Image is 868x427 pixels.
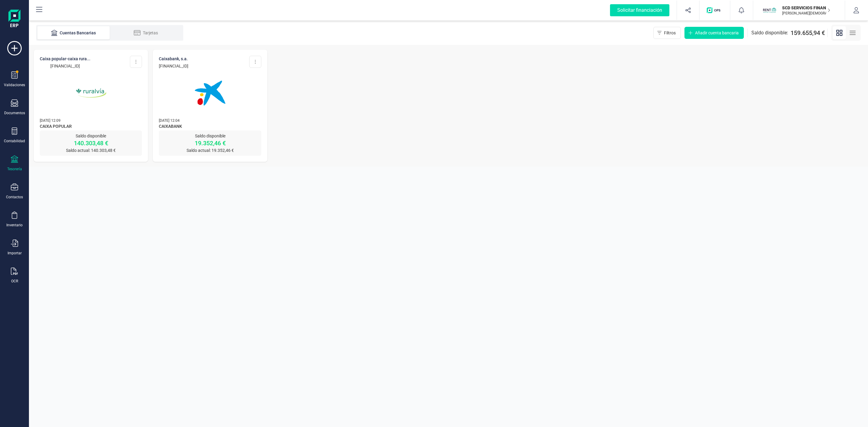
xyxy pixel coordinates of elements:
[751,29,788,36] span: Saldo disponible:
[40,118,61,123] span: [DATE] 12:09
[6,195,23,199] div: Contactos
[8,251,22,256] div: Importar
[684,27,744,39] button: Añadir cuenta bancaria
[703,1,726,20] button: Logo de OPS
[159,118,180,123] span: [DATE] 12:04
[6,223,23,228] div: Inventario
[763,4,776,17] img: SC
[4,139,25,143] div: Contabilidad
[760,1,838,20] button: SCSCD SERVICIOS FINANCIEROS SL[PERSON_NAME][DEMOGRAPHIC_DATA][DEMOGRAPHIC_DATA]
[40,139,142,147] p: 140.303,48 €
[8,10,20,29] img: Logo Finanedi
[664,30,676,36] span: Filtros
[159,56,188,62] p: CAIXABANK, S.A.
[4,111,25,115] div: Documentos
[159,133,261,139] p: Saldo disponible
[4,83,25,87] div: Validaciones
[40,147,142,153] p: Saldo actual: 140.303,48 €
[159,123,261,130] span: CAIXABANK
[40,56,90,62] p: CAIXA POPULAR-CAIXA RURA...
[40,133,142,139] p: Saldo disponible
[782,11,830,16] p: [PERSON_NAME][DEMOGRAPHIC_DATA][DEMOGRAPHIC_DATA]
[40,123,142,130] span: CAIXA POPULAR
[11,279,18,284] div: OCR
[603,1,677,20] button: Solicitar financiación
[122,30,170,36] div: Tarjetas
[7,167,22,171] div: Tesorería
[695,30,739,36] span: Añadir cuenta bancaria
[782,5,830,11] p: SCD SERVICIOS FINANCIEROS SL
[653,27,681,39] button: Filtros
[610,4,669,16] div: Solicitar financiación
[159,147,261,153] p: Saldo actual: 19.352,46 €
[791,29,825,37] span: 159.655,94 €
[159,139,261,147] p: 19.352,46 €
[707,7,723,13] img: Logo de OPS
[49,30,98,36] div: Cuentas Bancarias
[159,63,188,69] p: [FINANCIAL_ID]
[40,63,90,69] p: [FINANCIAL_ID]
